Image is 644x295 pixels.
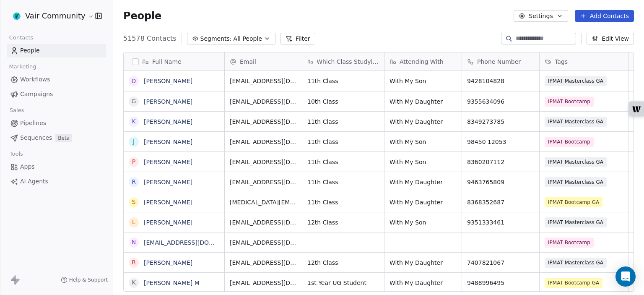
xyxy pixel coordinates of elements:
[20,90,53,99] span: Campaigns
[317,57,379,66] span: Which Class Studying in
[7,131,106,145] a: SequencesBeta
[69,277,108,283] span: Help & Support
[10,9,89,23] button: Vair Community
[144,259,192,266] a: [PERSON_NAME]
[123,10,161,22] span: People
[225,52,302,70] div: Email
[25,10,86,21] span: Vair Community
[467,158,534,166] span: 8360207112
[6,148,26,160] span: Tools
[307,218,379,227] span: 12th Class
[144,98,192,105] a: [PERSON_NAME]
[132,97,136,106] div: G
[20,162,35,171] span: Apps
[615,266,636,287] div: Open Intercom Messenger
[545,197,602,207] span: IPMAT Bootcamp GA
[390,218,457,227] span: With My Son
[144,179,192,185] a: [PERSON_NAME]
[307,117,379,126] span: 11th Class
[540,52,628,70] div: Tags
[545,177,607,187] span: IPMAT Masterclass GA
[7,160,106,174] a: Apps
[545,76,607,86] span: IPMAT Masterclass GA
[6,104,28,117] span: Sales
[144,219,192,226] a: [PERSON_NAME]
[144,199,192,206] a: [PERSON_NAME]
[545,97,594,107] span: IPMAT Bootcamp
[5,31,37,44] span: Contacts
[467,117,534,126] span: 8349273785
[462,52,539,70] div: Phone Number
[307,258,379,267] span: 12th Class
[132,178,136,186] div: R
[7,116,106,130] a: Pipelines
[20,46,40,55] span: People
[20,75,50,84] span: Workflows
[230,77,297,85] span: [EMAIL_ADDRESS][DOMAIN_NAME]
[390,279,457,287] span: With My Daughter
[545,217,607,227] span: IPMAT Masterclass GA
[545,117,607,127] span: IPMAT Masterclass GA
[302,52,384,70] div: Which Class Studying in
[467,178,534,186] span: 9463765809
[477,57,521,66] span: Phone Number
[5,60,40,73] span: Marketing
[230,158,297,166] span: [EMAIL_ADDRESS][DOMAIN_NAME]
[390,77,457,85] span: With My Son
[144,118,192,125] a: [PERSON_NAME]
[230,178,297,186] span: [EMAIL_ADDRESS][DOMAIN_NAME]
[307,77,379,85] span: 11th Class
[230,279,297,287] span: [EMAIL_ADDRESS][DOMAIN_NAME]
[400,57,444,66] span: Attending With
[555,57,568,66] span: Tags
[132,117,135,126] div: K
[132,198,136,206] div: S
[7,44,106,57] a: People
[587,33,634,44] button: Edit View
[307,279,379,287] span: 1st Year UG Student
[545,157,607,167] span: IPMAT Masterclass GA
[230,238,297,247] span: [EMAIL_ADDRESS][DOMAIN_NAME]
[467,218,534,227] span: 9351333461
[390,198,457,206] span: With My Daughter
[144,78,192,84] a: [PERSON_NAME]
[384,52,462,70] div: Attending With
[123,34,177,44] span: 51578 Contacts
[240,57,256,66] span: Email
[514,10,568,22] button: Settings
[144,239,247,246] a: [EMAIL_ADDRESS][DOMAIN_NAME]
[467,279,534,287] span: 9488996495
[467,258,534,267] span: 7407821067
[390,178,457,186] span: With My Daughter
[390,117,457,126] span: With My Daughter
[307,198,379,206] span: 11th Class
[545,258,607,268] span: IPMAT Masterclass GA
[390,97,457,106] span: With My Daughter
[133,137,135,146] div: J
[7,175,106,188] a: AI Agents
[12,11,22,21] img: VAIR%20LOGO%20PNG%20-%20Copy.png
[467,198,534,206] span: 8368352687
[575,10,634,22] button: Add Contacts
[132,238,136,247] div: n
[307,97,379,106] span: 10th Class
[20,119,46,128] span: Pipelines
[234,34,262,43] span: All People
[20,133,52,142] span: Sequences
[467,97,534,106] span: 9355634096
[280,33,315,44] button: Filter
[307,158,379,166] span: 11th Class
[152,57,182,66] span: Full Name
[144,279,200,286] a: [PERSON_NAME] M
[132,157,135,166] div: P
[7,87,106,101] a: Campaigns
[467,77,534,85] span: 9428104828
[230,117,297,126] span: [EMAIL_ADDRESS][DOMAIN_NAME]
[144,138,192,145] a: [PERSON_NAME]
[55,134,72,142] span: Beta
[20,177,48,186] span: AI Agents
[545,238,594,248] span: IPMAT Bootcamp
[307,178,379,186] span: 11th Class
[61,277,108,283] a: Help & Support
[230,138,297,146] span: [EMAIL_ADDRESS][DOMAIN_NAME]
